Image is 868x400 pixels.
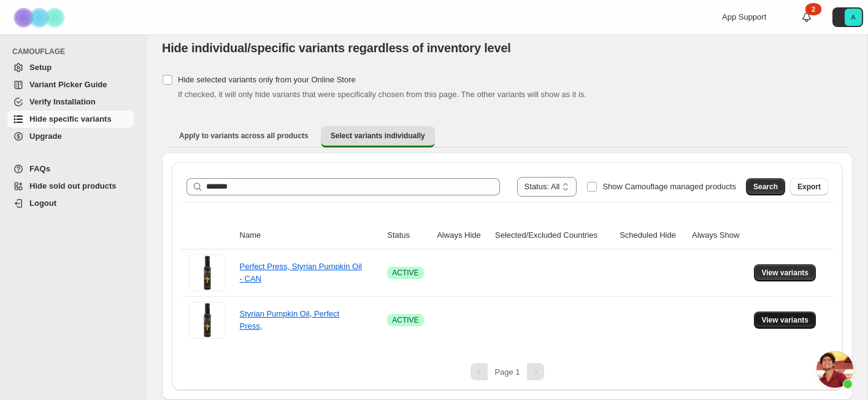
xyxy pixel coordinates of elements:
a: FAQs [7,160,134,178]
span: App Support [722,12,766,22]
a: Setup [7,59,134,76]
a: Perfect Press, Styrian Pumpkin Oil - CAN [240,262,362,283]
span: Search [753,182,778,192]
span: ACTIVE [392,268,418,278]
span: Hide specific variants [29,114,112,124]
a: Logout [7,195,134,212]
button: Apply to variants across all products [169,126,318,146]
span: Export [797,182,821,192]
span: Verify Installation [29,97,96,106]
nav: Pagination [182,363,833,380]
span: View variants [761,315,808,325]
button: View variants [754,312,816,329]
span: Variant Picker Guide [29,80,107,89]
span: ACTIVE [392,315,418,325]
a: Hide sold out products [7,178,134,195]
th: Status [383,222,433,249]
th: Always Show [688,222,750,249]
span: CAMOUFLAGE [12,47,139,57]
a: Open chat [816,351,853,388]
span: Page 1 [494,367,520,377]
a: Upgrade [7,128,134,145]
text: A [851,14,856,21]
span: Hide individual/specific variants regardless of inventory level [162,41,511,55]
img: Perfect Press, Styrian Pumpkin Oil - CAN [189,254,226,291]
a: 2 [801,11,813,23]
span: Hide selected variants only from your Online Store [178,75,356,84]
img: Styrian Pumpkin Oil, Perfect Press, [189,302,226,339]
button: Avatar with initials A [832,7,863,27]
span: Logout [29,198,56,208]
a: Styrian Pumpkin Oil, Perfect Press, [240,309,340,331]
div: Select variants individually [162,152,853,400]
span: Apply to variants across all products [179,131,309,141]
th: Name [236,222,384,249]
a: Hide specific variants [7,111,134,128]
button: View variants [754,264,816,281]
span: Hide sold out products [29,181,117,190]
a: Variant Picker Guide [7,76,134,93]
a: Verify Installation [7,93,134,111]
span: View variants [761,268,808,278]
button: Search [746,178,785,195]
button: Select variants individually [321,126,435,147]
div: 2 [805,3,821,15]
span: Show Camouflage managed products [602,182,736,191]
span: Upgrade [29,131,62,141]
button: Export [790,178,828,195]
span: Avatar with initials A [845,9,862,26]
span: FAQs [29,164,50,173]
img: Camouflage [10,1,71,34]
th: Selected/Excluded Countries [491,222,616,249]
th: Always Hide [433,222,491,249]
span: Select variants individually [331,131,425,141]
span: If checked, it will only hide variants that were specifically chosen from this page. The other va... [178,90,586,99]
th: Scheduled Hide [616,222,688,249]
span: Setup [29,63,52,72]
